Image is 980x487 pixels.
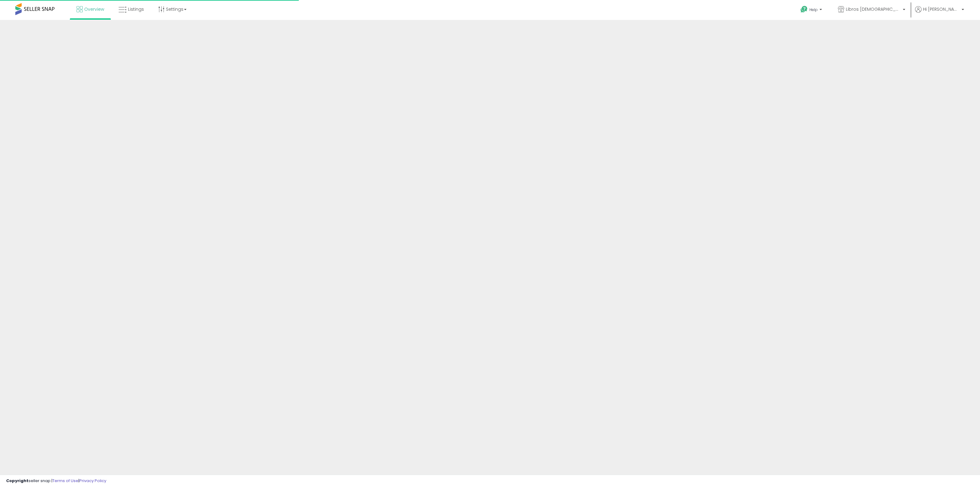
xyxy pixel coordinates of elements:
[809,7,818,12] span: Help
[800,6,808,13] i: Get Help
[84,6,104,12] span: Overview
[915,6,964,20] a: Hi [PERSON_NAME]
[923,6,960,12] span: Hi [PERSON_NAME]
[846,6,901,12] span: Libros [DEMOGRAPHIC_DATA]
[796,1,828,20] a: Help
[128,6,144,12] span: Listings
